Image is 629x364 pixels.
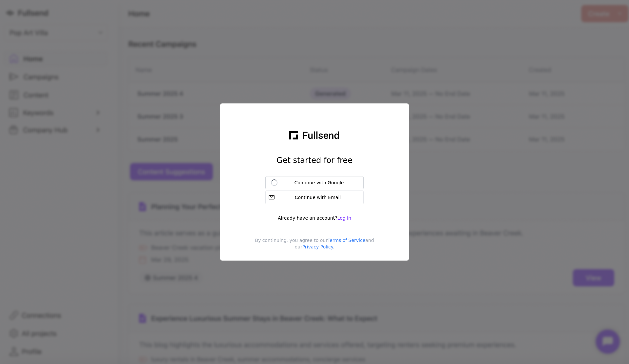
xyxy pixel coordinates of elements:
button: Continue with Google [265,176,364,189]
button: Continue with Email [265,191,364,204]
div: Continue with Google [280,179,358,186]
div: Continue with Email [277,194,361,201]
span: Log In [337,215,351,221]
div: Already have an account? [278,215,351,221]
h1: Get started for free [276,155,353,166]
a: Terms of Service [328,238,365,243]
a: Privacy Policy [302,244,333,249]
div: By continuing, you agree to our and our . [225,237,404,255]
